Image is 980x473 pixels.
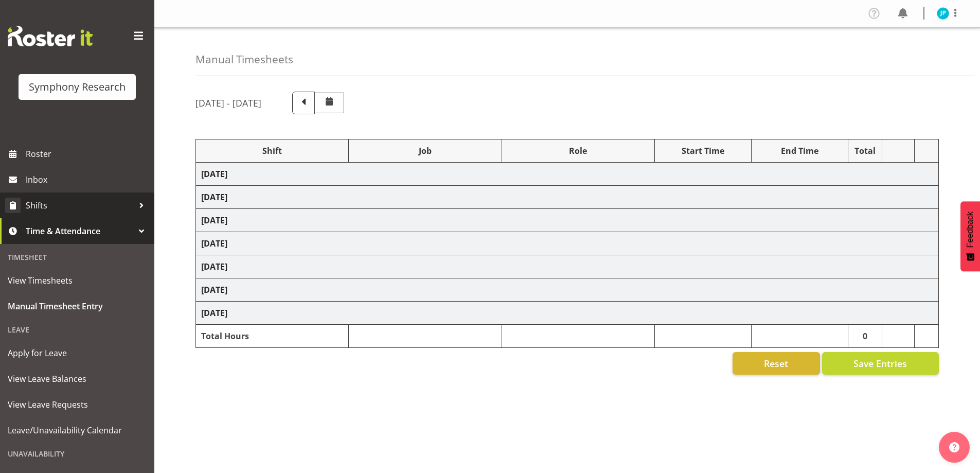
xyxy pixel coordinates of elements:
div: End Time [757,145,843,157]
img: Rosterit website logo [8,26,93,46]
span: Roster [26,146,149,162]
td: [DATE] [196,186,939,209]
div: Total [853,145,877,157]
td: [DATE] [196,255,939,278]
span: Manual Timesheet Entry [8,299,147,314]
a: View Leave Balances [3,366,152,392]
span: Reset [764,357,788,370]
span: Shifts [26,198,134,213]
td: [DATE] [196,209,939,232]
div: Leave [3,319,152,340]
div: Timesheet [3,247,152,268]
div: Role [507,145,649,157]
a: Manual Timesheet Entry [3,293,152,319]
span: View Leave Requests [8,397,147,412]
span: Apply for Leave [8,345,147,361]
td: [DATE] [196,232,939,255]
div: Shift [201,145,343,157]
td: Total Hours [196,325,349,348]
button: Save Entries [822,352,939,375]
td: 0 [848,325,882,348]
a: View Leave Requests [3,392,152,417]
a: Leave/Unavailability Calendar [3,417,152,443]
div: Unavailability [3,443,152,464]
span: Leave/Unavailability Calendar [8,423,147,438]
button: Feedback - Show survey [960,201,980,271]
span: Feedback [966,212,975,248]
td: [DATE] [196,278,939,302]
img: help-xxl-2.png [949,442,959,452]
span: View Leave Balances [8,371,147,387]
span: Time & Attendance [26,223,134,239]
span: Inbox [26,172,149,187]
img: jake-pringle11873.jpg [937,7,949,20]
div: Start Time [660,145,746,157]
a: View Timesheets [3,268,152,293]
a: Apply for Leave [3,340,152,366]
div: Symphony Research [29,79,126,95]
h5: [DATE] - [DATE] [195,97,261,109]
h4: Manual Timesheets [195,54,293,65]
span: View Timesheets [8,273,147,288]
div: Job [354,145,496,157]
td: [DATE] [196,302,939,325]
td: [DATE] [196,163,939,186]
span: Save Entries [853,357,907,370]
button: Reset [733,352,820,375]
